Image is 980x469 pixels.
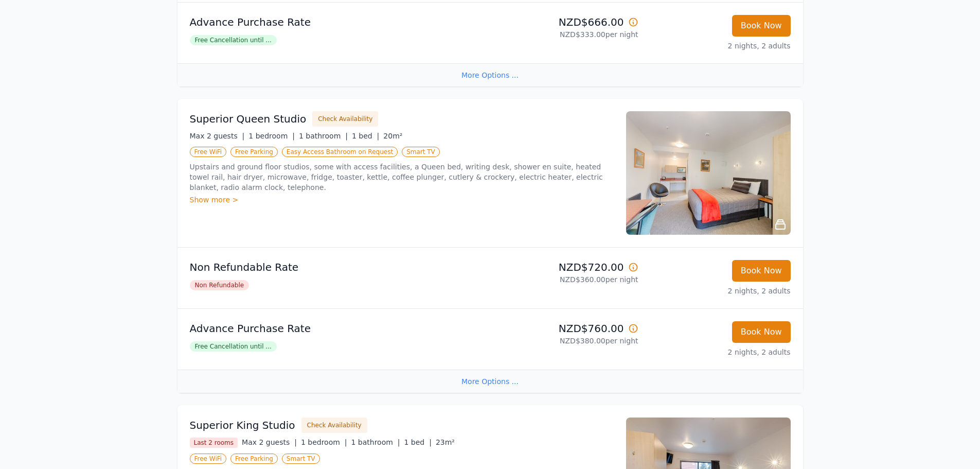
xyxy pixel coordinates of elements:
[647,41,791,51] p: 2 nights, 2 adults
[190,195,614,205] div: Show more >
[242,438,297,446] span: Max 2 guests |
[190,438,238,448] span: Last 2 rooms
[177,370,803,393] div: More Options ...
[402,147,440,157] span: Smart TV
[494,260,638,274] p: NZD$720.00
[190,418,295,432] h3: Superior King Studio
[190,260,486,274] p: Non Refundable Rate
[732,15,791,37] button: Book Now
[248,132,295,140] span: 1 bedroom |
[312,111,378,127] button: Check Availability
[282,454,320,464] span: Smart TV
[494,274,638,285] p: NZD$360.00 per night
[494,321,638,336] p: NZD$760.00
[436,438,455,446] span: 23m²
[494,336,638,346] p: NZD$380.00 per night
[352,132,379,140] span: 1 bed |
[282,147,398,157] span: Easy Access Bathroom on Request
[404,438,432,446] span: 1 bed |
[190,132,245,140] span: Max 2 guests |
[190,147,227,157] span: Free WiFi
[647,286,791,296] p: 2 nights, 2 adults
[732,260,791,282] button: Book Now
[190,321,486,336] p: Advance Purchase Rate
[190,35,277,45] span: Free Cancellation until ...
[190,454,227,464] span: Free WiFi
[299,132,348,140] span: 1 bathroom |
[230,454,278,464] span: Free Parking
[351,438,400,446] span: 1 bathroom |
[494,15,638,29] p: NZD$666.00
[301,418,367,433] button: Check Availability
[383,132,402,140] span: 20m²
[230,147,278,157] span: Free Parking
[732,321,791,343] button: Book Now
[647,347,791,357] p: 2 nights, 2 adults
[177,63,803,86] div: More Options ...
[301,438,347,446] span: 1 bedroom |
[190,15,486,29] p: Advance Purchase Rate
[190,280,250,290] span: Non Refundable
[190,341,277,352] span: Free Cancellation until ...
[494,29,638,40] p: NZD$333.00 per night
[190,112,307,126] h3: Superior Queen Studio
[190,162,614,193] p: Upstairs and ground floor studios, some with access facilities, a Queen bed, writing desk, shower...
